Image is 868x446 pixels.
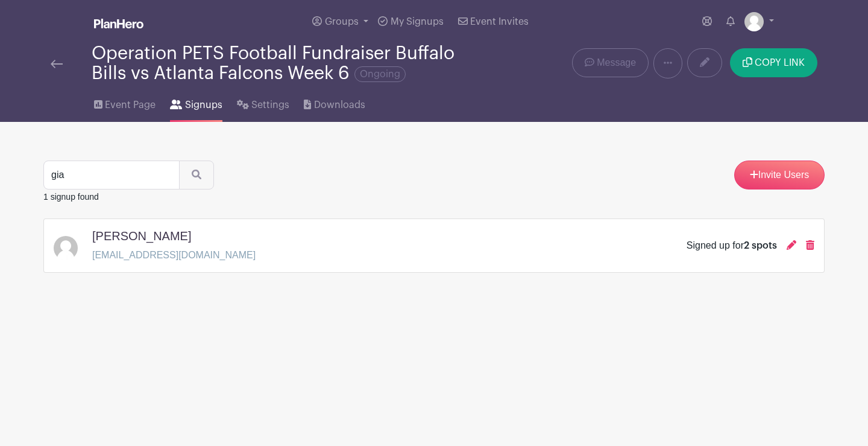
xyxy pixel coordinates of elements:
[354,66,406,82] span: Ongoing
[744,12,764,31] img: default-ce2991bfa6775e67f084385cd625a349d9dcbb7a52a09fb2fda1e96e2d18dcdb.png
[730,48,817,77] button: COPY LINK
[43,161,180,190] input: Search Signups
[687,238,777,253] div: Signed up for
[314,98,365,112] span: Downloads
[325,17,359,27] span: Groups
[597,56,636,70] span: Message
[94,83,156,122] a: Event Page
[92,229,191,243] h5: [PERSON_NAME]
[92,43,482,83] div: Operation PETS Football Fundraiser Buffalo Bills vs Atlanta Falcons Week 6
[170,83,222,122] a: Signups
[251,98,289,112] span: Settings
[54,236,78,260] img: default-ce2991bfa6775e67f084385cd625a349d9dcbb7a52a09fb2fda1e96e2d18dcdb.png
[744,241,777,250] span: 2 spots
[755,58,805,68] span: COPY LINK
[470,17,529,27] span: Event Invites
[185,98,222,112] span: Signups
[237,83,289,122] a: Settings
[92,248,256,263] p: [EMAIL_ADDRESS][DOMAIN_NAME]
[304,83,365,122] a: Downloads
[43,192,99,202] small: 1 signup found
[94,19,143,28] img: logo_white-6c42ec7e38ccf1d336a20a19083b03d10ae64f83f12c07503d8b9e83406b4c7d.svg
[51,60,63,68] img: back-arrow-29a5d9b10d5bd6ae65dc969a981735edf675c4d7a1fe02e03b50dbd4ba3cdb55.svg
[734,161,825,190] a: Invite Users
[572,48,649,77] a: Message
[391,17,444,27] span: My Signups
[105,98,156,112] span: Event Page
